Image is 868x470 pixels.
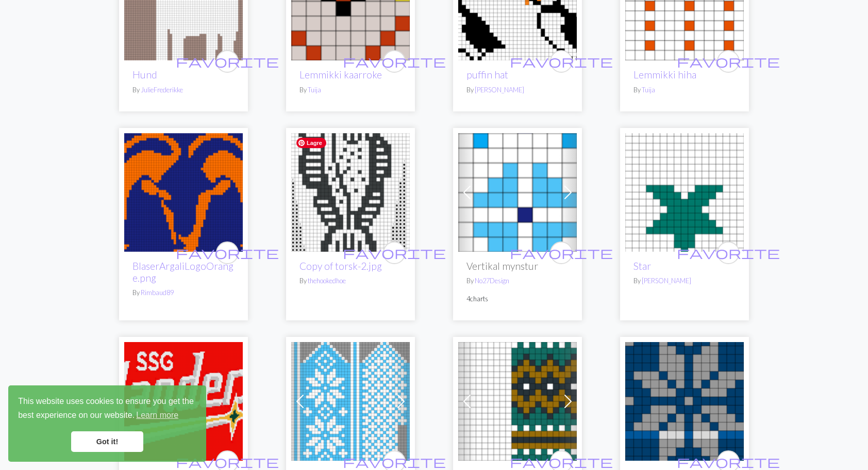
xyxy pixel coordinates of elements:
[717,241,740,264] button: favourite
[216,50,239,73] button: favourite
[135,408,180,423] a: learn more about cookies
[124,186,243,196] a: BlaserArgaliLogoOrange.png
[510,51,613,72] i: favourite
[299,85,402,95] p: By
[717,50,740,73] button: favourite
[625,395,744,405] a: Captura de pantalla 2025-09-26 172444.png
[466,260,569,272] h2: Vertikal mynstur
[308,277,346,285] a: thehookedhoe
[466,294,569,304] p: 4 charts
[458,342,577,461] img: fair island sock v1
[132,85,235,95] p: By
[299,260,382,272] a: Copy of torsk-2.jpg
[343,453,446,469] span: favorite
[625,342,744,461] img: Captura de pantalla 2025-09-26 172444.png
[642,277,691,285] a: [PERSON_NAME]
[475,86,524,94] a: [PERSON_NAME]
[677,453,780,469] span: favorite
[466,69,508,80] a: puffin hat
[642,86,655,94] a: Tuija
[625,186,744,196] a: Star
[633,85,736,95] p: By
[343,53,446,69] span: favorite
[343,242,446,263] i: favourite
[458,133,577,252] img: Blómur
[550,50,573,73] button: favourite
[343,245,446,261] span: favorite
[383,50,406,73] button: favourite
[132,288,235,298] p: By
[550,241,573,264] button: favourite
[176,453,279,469] span: favorite
[296,138,326,148] span: Lagre
[677,242,780,263] i: favourite
[176,53,279,69] span: favorite
[677,51,780,72] i: favourite
[176,245,279,261] span: favorite
[383,241,406,264] button: favourite
[475,277,509,285] a: No27Design
[124,133,243,252] img: BlaserArgaliLogoOrange.png
[458,395,577,405] a: fair island sock v1
[124,342,243,461] img: Copy of 1111.jpg
[633,260,651,272] a: Star
[291,186,410,196] a: torsk.jpg
[299,69,382,80] a: Lemmikki kaarroke
[132,260,233,284] a: BlaserArgaliLogoOrange.png
[8,385,206,462] div: cookieconsent
[141,86,183,94] a: JulieFrederikke
[291,342,410,461] img: Adult Small: Left Hand
[677,53,780,69] span: favorite
[510,53,613,69] span: favorite
[510,245,613,261] span: favorite
[71,431,143,452] a: dismiss cookie message
[466,276,569,286] p: By
[677,245,780,261] span: favorite
[510,242,613,263] i: favourite
[510,453,613,469] span: favorite
[633,69,696,80] a: Lemmikki hiha
[458,186,577,196] a: Blómur
[299,276,402,286] p: By
[466,85,569,95] p: By
[176,242,279,263] i: favourite
[625,133,744,252] img: Star
[216,241,239,264] button: favourite
[291,395,410,405] a: Adult Small: Left Hand
[132,69,157,80] a: Hund
[291,133,410,252] img: torsk.jpg
[633,276,736,286] p: By
[141,288,174,297] a: Rimbaud89
[176,51,279,72] i: favourite
[343,51,446,72] i: favourite
[308,86,321,94] a: Tuija
[18,395,196,423] span: This website uses cookies to ensure you get the best experience on our website.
